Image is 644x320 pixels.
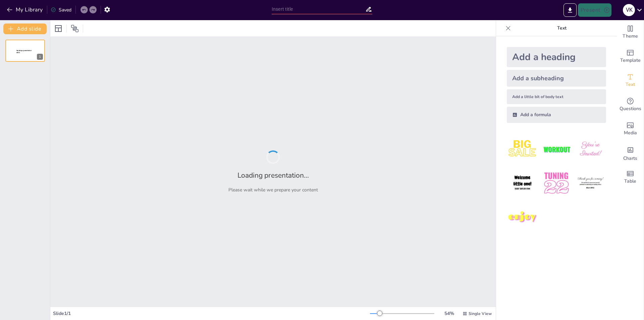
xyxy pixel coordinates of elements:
[623,4,635,16] div: v k
[507,47,606,67] div: Add a heading
[617,165,644,189] div: Add a table
[578,3,611,17] button: Present
[53,23,64,34] div: Layout
[514,20,610,36] p: Text
[541,168,572,199] img: 5.jpeg
[624,178,636,185] span: Table
[228,187,318,193] p: Please wait while we prepare your content
[617,93,644,117] div: Get real-time input from your audience
[37,54,43,60] div: 1
[507,70,606,87] div: Add a subheading
[617,44,644,68] div: Add ready made slides
[71,25,79,33] span: Position
[507,89,606,104] div: Add a little bit of body text
[5,40,45,62] div: 1
[272,4,365,14] input: Insert title
[507,202,538,233] img: 7.jpeg
[617,141,644,165] div: Add charts and graphs
[5,4,46,15] button: My Library
[507,107,606,123] div: Add a formula
[51,7,71,13] div: Saved
[541,134,572,165] img: 2.jpeg
[617,20,644,44] div: Change the overall theme
[620,105,641,112] span: Questions
[469,311,492,316] span: Single View
[507,168,538,199] img: 4.jpeg
[3,24,47,34] button: Add slide
[16,50,32,53] span: Sendsteps presentation editor
[617,68,644,93] div: Add text boxes
[563,3,577,17] button: Export to PowerPoint
[53,310,370,317] div: Slide 1 / 1
[507,134,538,165] img: 1.jpeg
[620,57,641,64] span: Template
[237,171,309,180] h2: Loading presentation...
[623,33,638,40] span: Theme
[623,3,635,17] button: v k
[617,117,644,141] div: Add images, graphics, shapes or video
[575,134,606,165] img: 3.jpeg
[441,310,457,317] div: 54 %
[624,129,637,137] span: Media
[623,155,637,162] span: Charts
[626,81,635,88] span: Text
[575,168,606,199] img: 6.jpeg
